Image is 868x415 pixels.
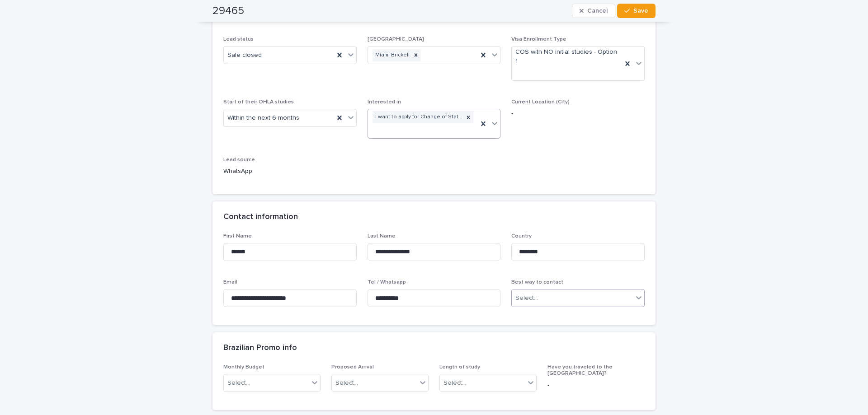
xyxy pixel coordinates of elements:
span: Save [633,8,648,14]
span: Lead source [223,157,255,163]
span: Cancel [587,8,608,14]
p: - [511,109,645,118]
span: Last Name [368,233,396,239]
span: Within the next 6 months [227,113,299,123]
div: Select... [227,378,250,388]
span: Start of their OHLA studies [223,99,294,105]
button: Save [617,4,656,18]
span: Country [511,233,532,239]
div: Select... [443,378,466,388]
span: Lead status [223,37,254,42]
p: WhatsApp [223,167,357,176]
div: Select... [515,294,538,303]
span: Interested in [368,99,401,105]
span: Sale closed [227,51,262,60]
span: First Name [223,233,252,239]
div: Select... [335,378,358,388]
h2: Brazilian Promo info [223,343,297,353]
span: Proposed Arrival [331,364,374,370]
div: Miami Brickell [373,49,411,61]
button: Cancel [572,4,615,18]
span: Tel / Whatsapp [368,280,406,285]
p: - [547,381,645,390]
span: Current Location (City) [511,99,570,105]
span: [GEOGRAPHIC_DATA] [368,37,424,42]
h2: 29465 [212,5,244,18]
span: COS with NO initial studies - Option 1 [515,47,618,66]
h2: Contact information [223,212,298,222]
span: Length of study [439,364,480,370]
div: I want to apply for Change of Status (COS) [373,111,464,123]
span: Visa Enrollment Type [511,37,566,42]
span: Email [223,280,237,285]
span: Have you traveled to the [GEOGRAPHIC_DATA]? [547,364,613,376]
span: Monthly Budget [223,364,264,370]
span: Best way to contact [511,280,563,285]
